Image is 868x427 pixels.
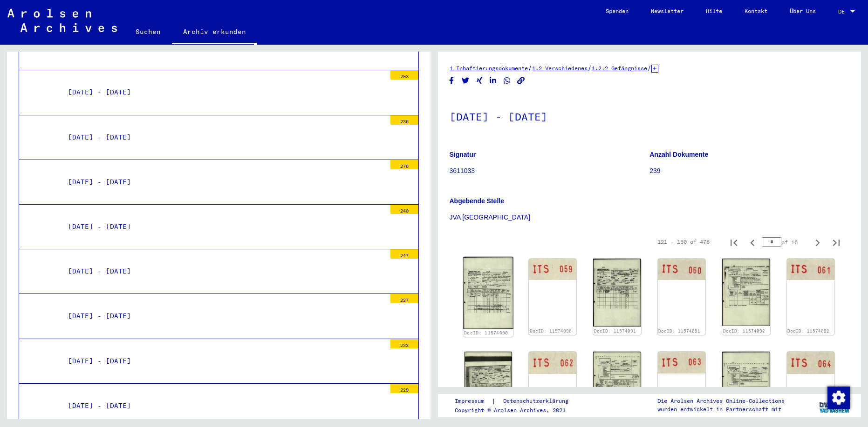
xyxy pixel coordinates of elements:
div: 236 [390,115,418,125]
img: 001.jpg [593,259,641,327]
div: of 16 [762,238,808,247]
div: 233 [390,339,418,348]
img: 002.jpg [658,259,705,280]
b: Abgebende Stelle [450,197,504,205]
img: 001.jpg [722,352,770,420]
a: Archiv erkunden [172,20,257,45]
div: [DATE] - [DATE] [61,83,386,101]
div: 276 [390,160,418,169]
img: 001.jpg [722,259,770,326]
div: 247 [390,249,418,259]
div: [DATE] - [DATE] [61,352,386,370]
div: [DATE] - [DATE] [61,397,386,415]
div: 293 [390,70,418,80]
span: / [528,64,532,72]
a: 1 Inhaftierungsdokumente [450,65,528,72]
div: [DATE] - [DATE] [61,307,386,325]
a: Suchen [124,20,172,43]
img: Zustimmung ändern [827,387,850,409]
button: First page [724,233,743,251]
button: Share on WhatsApp [502,75,512,87]
span: DE [838,8,848,15]
b: Anzahl Dokumente [649,151,708,158]
button: Share on Facebook [447,75,457,87]
h1: [DATE] - [DATE] [450,95,850,136]
button: Share on LinkedIn [488,75,498,87]
div: [DATE] - [DATE] [61,128,386,147]
img: Arolsen_neg.svg [7,9,117,32]
p: wurden entwickelt in Partnerschaft mit [657,405,785,414]
p: 239 [649,166,849,176]
div: [DATE] - [DATE] [61,262,386,280]
a: 1.2 Verschiedenes [532,65,588,72]
a: 1.2.2 Gefängnisse [592,65,647,72]
img: 002.jpg [658,352,705,374]
button: Copy link [516,75,526,87]
div: 121 – 150 of 478 [657,238,710,246]
button: Share on Twitter [461,75,471,87]
img: 002.jpg [529,259,576,280]
a: DocID: 11574090 [530,328,572,334]
button: Last page [827,233,846,251]
a: Impressum [455,396,492,406]
p: Die Arolsen Archives Online-Collections [657,397,785,405]
span: / [647,64,651,72]
a: DocID: 11574090 [464,330,508,336]
div: [DATE] - [DATE] [61,173,386,191]
div: | [455,396,580,406]
a: DocID: 11574092 [723,328,765,334]
a: DocID: 11574091 [594,328,636,334]
div: Zustimmung ändern [827,386,849,408]
div: 240 [390,205,418,214]
img: 002.jpg [787,259,834,280]
img: 001.jpg [463,257,513,329]
img: yv_logo.png [817,394,852,417]
p: JVA [GEOGRAPHIC_DATA] [450,213,850,222]
button: Share on Xing [475,75,485,87]
div: 227 [390,294,418,303]
div: 229 [390,384,418,393]
div: [DATE] - [DATE] [61,218,386,236]
a: Datenschutzerklärung [496,396,580,406]
img: 001.jpg [593,352,641,419]
a: DocID: 11574092 [787,328,829,334]
button: Previous page [743,233,762,251]
a: DocID: 11574091 [658,328,700,334]
p: 3611033 [450,166,649,176]
button: Next page [808,233,827,251]
b: Signatur [450,151,476,158]
img: 002.jpg [787,352,834,374]
img: 002.jpg [529,352,576,374]
img: 001.jpg [465,352,512,419]
p: Copyright © Arolsen Archives, 2021 [455,406,580,414]
span: / [588,64,592,72]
